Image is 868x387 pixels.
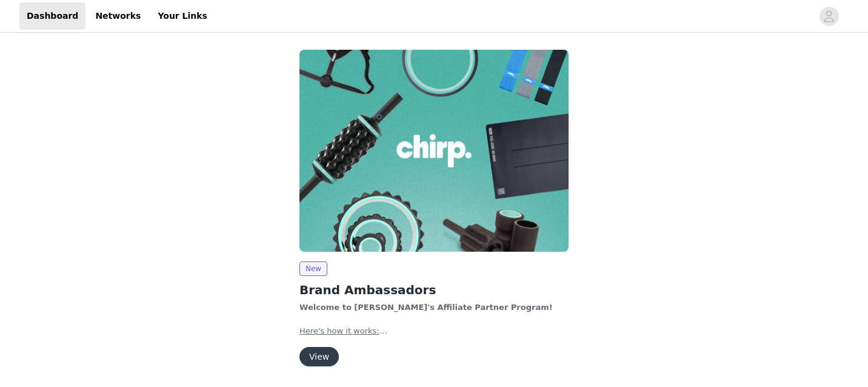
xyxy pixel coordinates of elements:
a: Your Links [150,2,215,30]
h2: Brand Ambassadors [299,281,569,299]
span: New [299,261,327,276]
a: Networks [88,2,148,30]
button: View [299,347,339,366]
div: avatar [823,7,835,26]
a: Dashboard [19,2,85,30]
strong: Welcome to [PERSON_NAME]'s Affiliate Partner Program! [299,303,553,312]
img: Chirp [299,50,569,252]
span: Here's how it works: [299,326,387,335]
a: View [299,352,339,362]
